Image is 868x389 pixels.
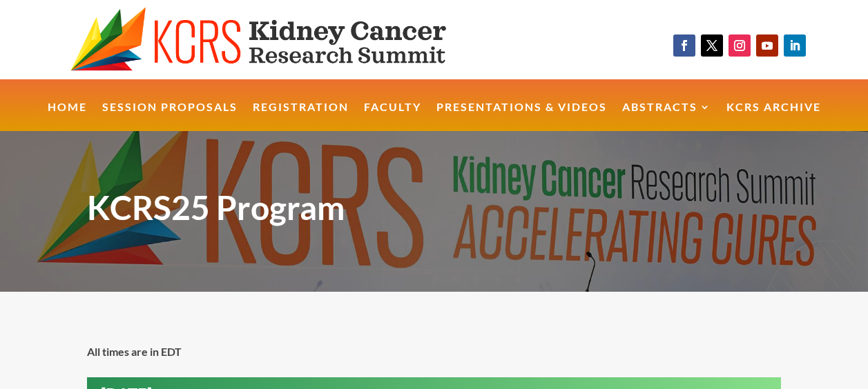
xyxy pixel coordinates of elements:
a: Session Proposals [102,102,238,132]
a: KCRS Archive [726,102,821,132]
a: Follow on Youtube [756,34,778,57]
a: Follow on X [701,34,723,57]
a: Follow on Instagram [729,34,751,57]
a: Home [48,102,87,132]
a: Presentations & Videos [436,102,607,132]
p: All times are in EDT [87,343,782,360]
img: KCRS generic logo wide [70,7,492,72]
a: Faculty [364,102,421,132]
a: Follow on Facebook [673,34,695,57]
a: Registration [253,102,349,132]
a: Follow on LinkedIn [784,34,806,57]
a: Abstracts [622,102,711,132]
h1: KCRS25 Program [87,183,782,239]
